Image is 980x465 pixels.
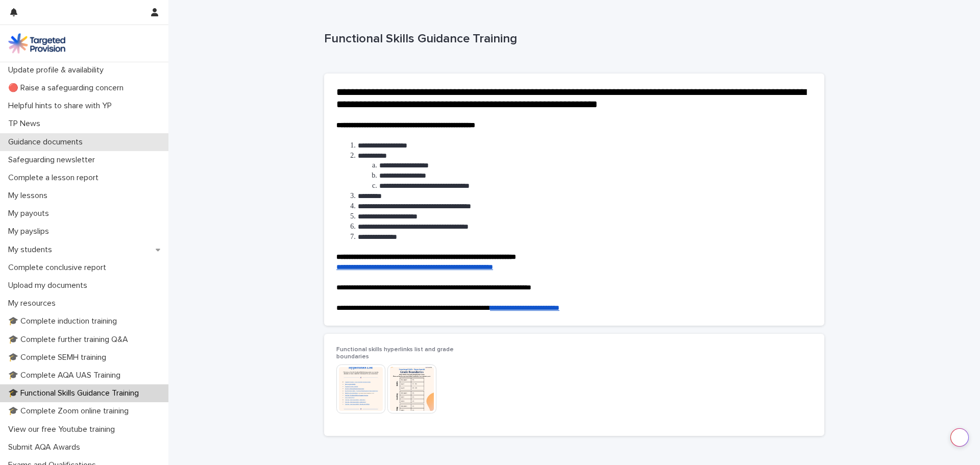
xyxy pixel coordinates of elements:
[4,191,56,201] p: My lessons
[4,155,103,165] p: Safeguarding newsletter
[8,33,65,54] img: M5nRWzHhSzIhMunXDL62
[4,281,95,290] p: Upload my documents
[4,263,114,273] p: Complete conclusive report
[4,209,57,218] p: My payouts
[4,101,120,111] p: Helpful hints to share with YP
[4,425,123,434] p: View our free Youtube training
[324,32,820,46] p: Functional Skills Guidance Training
[4,173,107,183] p: Complete a lesson report
[4,299,64,308] p: My resources
[4,119,48,129] p: TP News
[4,353,114,362] p: 🎓 Complete SEMH training
[4,227,57,236] p: My payslips
[4,65,112,75] p: Update profile & availability
[4,406,137,416] p: 🎓 Complete Zoom online training
[4,83,132,93] p: 🔴 Raise a safeguarding concern
[4,316,125,326] p: 🎓 Complete induction training
[4,371,129,380] p: 🎓 Complete AQA UAS Training
[4,137,91,147] p: Guidance documents
[4,443,88,452] p: Submit AQA Awards
[4,245,60,255] p: My students
[336,347,454,360] span: Functional skills hyperlinks list and grade boundaries
[4,388,147,398] p: 🎓 Functional Skills Guidance Training
[4,335,136,345] p: 🎓 Complete further training Q&A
